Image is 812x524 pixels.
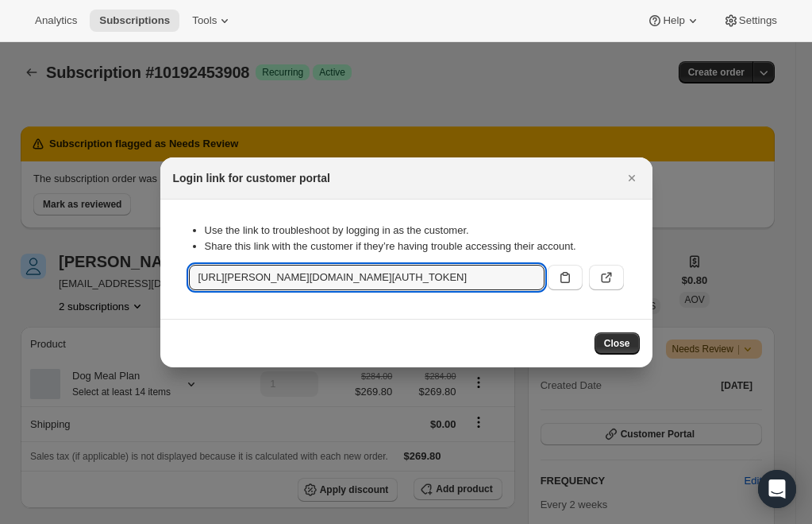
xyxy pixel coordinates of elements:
button: Analytics [25,10,87,32]
li: Share this link with the customer if they’re having trouble accessing their account. [205,239,624,254]
button: Help [637,10,710,32]
button: Tools [183,10,242,32]
div: Open Intercom Messenger [758,470,796,508]
button: Subscriptions [90,10,179,32]
li: Use the link to troubleshoot by logging in as the customer. [205,223,624,239]
span: Analytics [35,14,77,27]
span: Help [663,14,684,27]
h2: Login link for customer portal [173,170,330,186]
span: Close [604,337,630,350]
span: Settings [739,14,777,27]
span: Tools [192,14,217,27]
button: Close [595,332,640,355]
span: Subscriptions [99,14,170,27]
button: Close [621,167,643,189]
button: Settings [714,10,787,32]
